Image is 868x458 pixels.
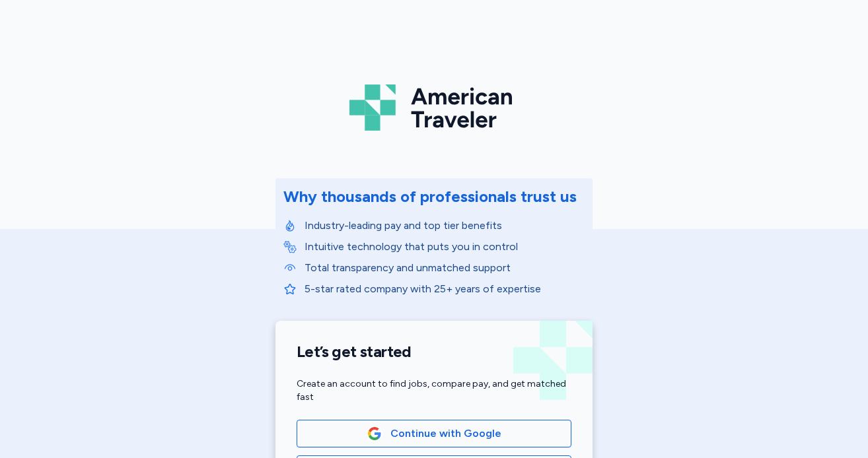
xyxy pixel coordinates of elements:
[390,426,501,442] span: Continue with Google
[297,377,571,404] div: Create an account to find jobs, compare pay, and get matched fast
[305,281,585,297] p: 5-star rated company with 25+ years of expertise
[305,239,585,255] p: Intuitive technology that puts you in control
[297,342,571,362] h1: Let’s get started
[349,79,519,136] img: Logo
[297,420,571,447] button: Google LogoContinue with Google
[367,426,382,441] img: Google Logo
[305,218,585,234] p: Industry-leading pay and top tier benefits
[305,260,585,276] p: Total transparency and unmatched support
[283,186,577,207] div: Why thousands of professionals trust us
